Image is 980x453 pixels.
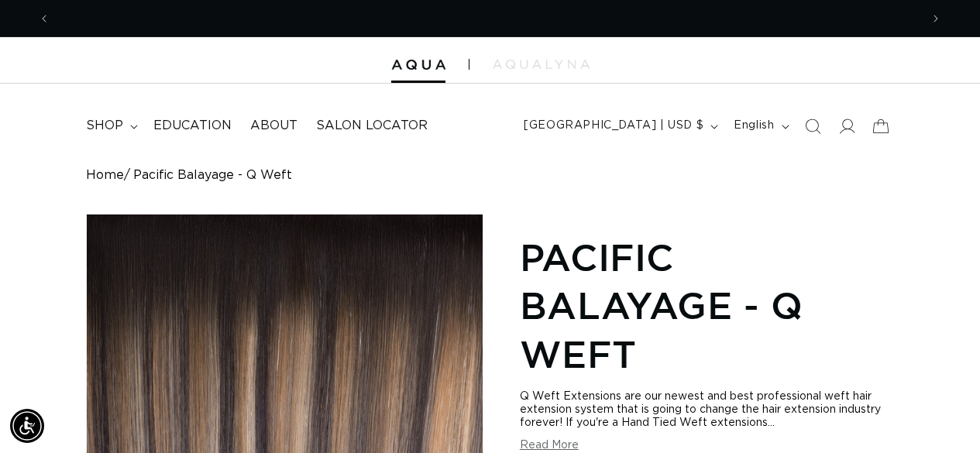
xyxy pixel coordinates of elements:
iframe: Chat Widget [903,379,980,453]
img: aqualyna.com [493,60,590,69]
span: English [734,118,774,134]
a: About [241,108,307,143]
nav: breadcrumbs [86,168,895,183]
summary: Search [796,109,830,143]
a: Education [144,108,241,143]
span: Salon Locator [316,118,428,134]
span: [GEOGRAPHIC_DATA] | USD $ [524,118,703,134]
span: Pacific Balayage - Q Weft [133,168,292,183]
div: Q Weft Extensions are our newest and best professional weft hair extension system that is going t... [520,390,895,430]
h1: Pacific Balayage - Q Weft [520,233,895,378]
div: Accessibility Menu [10,409,44,443]
span: Education [153,118,232,134]
img: Aqua Hair Extensions [391,60,445,70]
a: Home [86,168,124,183]
button: Previous announcement [27,4,61,33]
button: Read More [520,439,579,452]
summary: shop [77,108,144,143]
span: About [250,118,297,134]
button: [GEOGRAPHIC_DATA] | USD $ [514,112,724,141]
span: shop [86,118,123,134]
button: English [724,112,795,141]
a: Salon Locator [307,108,437,143]
button: Next announcement [919,4,953,33]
